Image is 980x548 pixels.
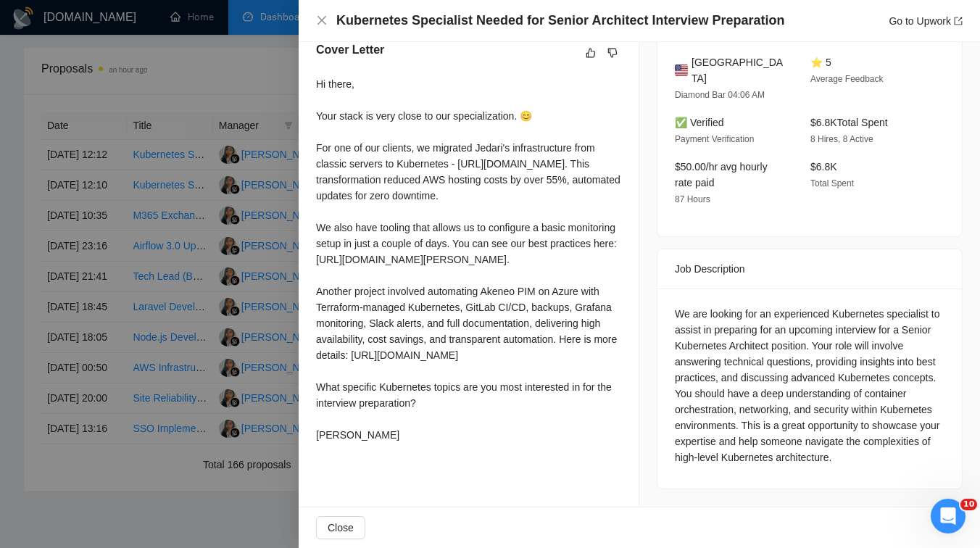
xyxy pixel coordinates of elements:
[960,499,977,510] span: 10
[954,17,963,25] span: export
[675,194,710,204] span: 87 Hours
[810,57,831,68] span: ⭐ 5
[328,520,354,536] span: Close
[604,44,621,62] button: dislike
[810,161,837,173] span: $6.8K
[675,90,765,100] span: Diamond Bar 04:06 AM
[675,249,944,288] div: Job Description
[586,47,596,59] span: like
[607,47,618,59] span: dislike
[810,74,884,84] span: Average Feedback
[692,54,787,86] span: [GEOGRAPHIC_DATA]
[889,15,963,27] a: Go to Upworkexport
[582,44,599,62] button: like
[810,178,854,188] span: Total Spent
[336,12,785,30] h4: Kubernetes Specialist Needed for Senior Architect Interview Preparation
[316,14,328,27] button: Close
[675,62,688,78] img: 🇺🇸
[810,134,873,144] span: 8 Hires, 8 Active
[316,14,328,26] span: close
[675,134,754,144] span: Payment Verification
[316,516,365,539] button: Close
[675,161,768,188] span: $50.00/hr avg hourly rate paid
[810,117,888,128] span: $6.8K Total Spent
[316,41,384,59] h5: Cover Letter
[931,499,966,534] iframe: Intercom live chat
[316,76,621,443] div: Hi there, Your stack is very close to our specialization. 😊 For one of our clients, we migrated J...
[675,117,724,128] span: ✅ Verified
[675,306,944,465] div: We are looking for an experienced Kubernetes specialist to assist in preparing for an upcoming in...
